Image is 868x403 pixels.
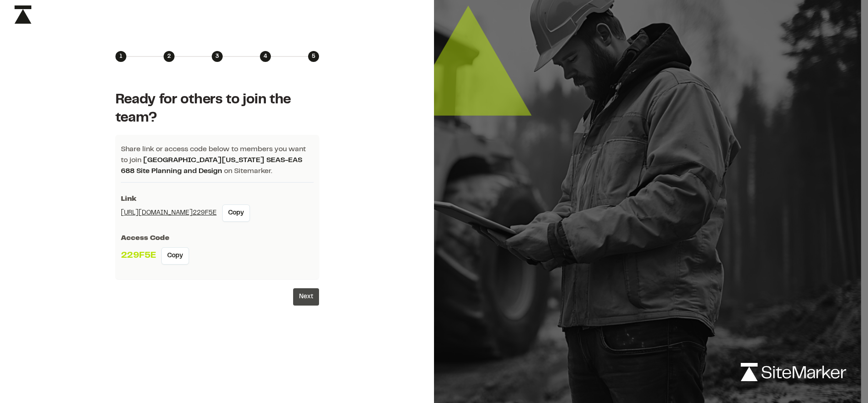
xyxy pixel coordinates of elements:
img: icon-black-rebrand.svg [15,5,31,24]
p: Share link or access code below to members you want to join on Sitemarker. [121,144,314,183]
div: 2 [164,51,175,62]
a: [URL][DOMAIN_NAME]229F5E [121,208,217,218]
p: Link [121,194,314,204]
img: logo-white-rebrand.svg [741,363,846,381]
p: Access Code [121,233,314,244]
p: 229F5E [121,249,156,263]
h1: Ready for others to join the team? [115,91,319,128]
button: Copy [161,247,189,265]
span: [GEOGRAPHIC_DATA][US_STATE] SEAS-EAS 688 Site Planning and Design [121,157,302,174]
div: 4 [260,51,271,62]
div: 3 [212,51,223,62]
div: 5 [308,51,319,62]
button: Copy [222,204,250,222]
button: Next [293,288,319,306]
div: 1 [115,51,126,62]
